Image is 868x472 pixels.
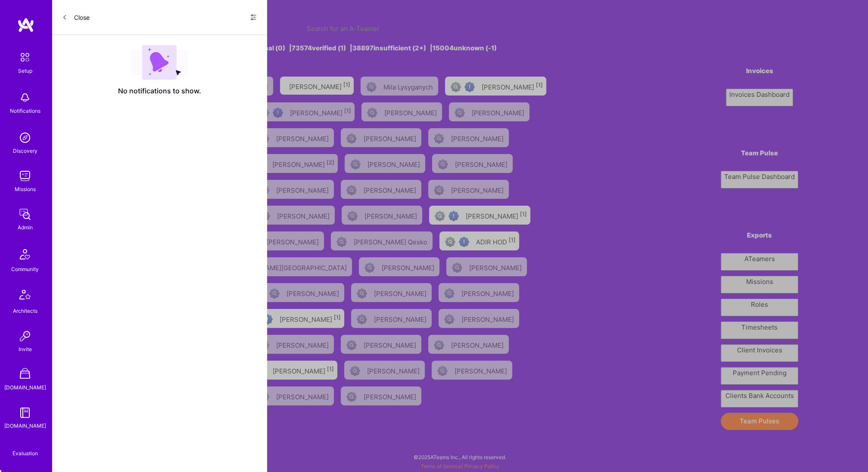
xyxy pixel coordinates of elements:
[16,206,34,223] img: admin teamwork
[12,449,38,458] div: Evaluation
[13,306,37,315] div: Architects
[62,10,90,24] button: Close
[118,86,201,96] span: No notifications to show.
[16,366,34,383] img: A Store
[16,404,34,421] img: guide book
[16,167,34,185] img: teamwork
[131,45,188,80] img: empty
[4,383,46,392] div: [DOMAIN_NAME]
[16,129,34,146] img: discovery
[16,89,34,106] img: bell
[4,421,46,430] div: [DOMAIN_NAME]
[22,442,28,449] i: icon SelectionTeam
[19,345,32,354] div: Invite
[16,327,34,345] img: Invite
[16,48,34,66] img: setup
[15,244,35,265] img: Community
[18,223,33,232] div: Admin
[13,146,37,155] div: Discovery
[17,17,34,33] img: logo
[15,286,35,306] img: Architects
[18,66,32,75] div: Setup
[15,185,36,194] div: Missions
[10,106,40,115] div: Notifications
[11,265,39,274] div: Community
